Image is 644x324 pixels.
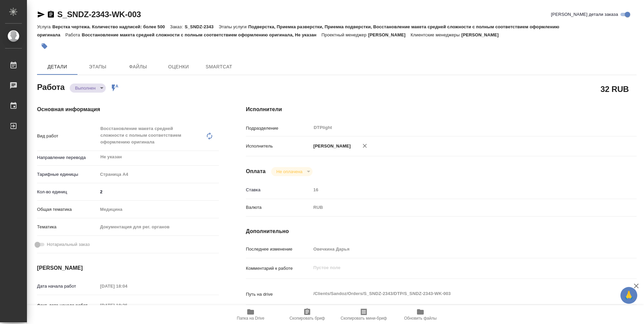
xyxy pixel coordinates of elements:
[37,283,98,290] p: Дата начала работ
[37,264,219,272] h4: [PERSON_NAME]
[275,169,304,174] button: Не оплачена
[246,265,311,272] p: Комментарий к работе
[620,287,637,304] button: 🙏
[37,105,219,114] h4: Основная информация
[37,302,98,309] p: Факт. дата начала работ
[122,63,154,71] span: Файлы
[246,227,637,235] h4: Дополнительно
[37,224,98,230] p: Тематика
[246,167,266,175] h4: Оплата
[357,138,372,153] button: Удалить исполнителя
[65,32,82,37] p: Работа
[601,83,629,95] h2: 32 RUB
[98,221,219,233] div: Документация для рег. органов
[222,305,279,324] button: Папка на Drive
[37,24,559,37] p: Подверстка, Приемка разверстки, Приемка подверстки, Восстановление макета средней сложности с пол...
[623,288,635,302] span: 🙏
[322,32,368,37] p: Проектный менеджер
[37,24,52,29] p: Услуга
[37,80,65,93] h2: Работа
[246,125,311,132] p: Подразделение
[170,24,185,29] p: Заказ:
[203,63,235,71] span: SmartCat
[246,204,311,211] p: Валюта
[219,24,248,29] p: Этапы услуги
[37,154,98,161] p: Направление перевода
[37,133,98,139] p: Вид работ
[246,143,311,150] p: Исполнитель
[82,63,114,71] span: Этапы
[311,185,604,195] input: Пустое поле
[311,202,604,213] div: RUB
[98,281,157,291] input: Пустое поле
[246,291,311,298] p: Путь на drive
[98,300,157,310] input: Пустое поле
[237,316,264,321] span: Папка на Drive
[335,305,392,324] button: Скопировать мини-бриф
[52,24,170,29] p: Верстка чертежа. Количество надписей: более 500
[41,63,73,71] span: Детали
[37,189,98,195] p: Кол-во единиц
[185,24,219,29] p: S_SNDZ-2343
[289,316,325,321] span: Скопировать бриф
[392,305,449,324] button: Обновить файлы
[411,32,461,37] p: Клиентские менеджеры
[311,288,604,299] textarea: /Clients/Sandoz/Orders/S_SNDZ-2343/DTP/S_SNDZ-2343-WK-003
[70,84,106,93] div: Выполнен
[246,187,311,193] p: Ставка
[47,10,55,19] button: Скопировать ссылку
[37,10,45,19] button: Скопировать ссылку для ЯМессенджера
[271,167,313,176] div: Выполнен
[311,244,604,254] input: Пустое поле
[37,171,98,178] p: Тарифные единицы
[82,32,322,37] p: Восстановление макета средней сложности с полным соответствием оформлению оригинала, Не указан
[37,39,52,54] button: Добавить тэг
[368,32,411,37] p: [PERSON_NAME]
[404,316,437,321] span: Обновить файлы
[461,32,504,37] p: [PERSON_NAME]
[98,169,219,180] div: Страница А4
[162,63,195,71] span: Оценки
[37,206,98,213] p: Общая тематика
[246,105,637,114] h4: Исполнители
[57,10,141,19] a: S_SNDZ-2343-WK-003
[98,187,219,197] input: ✎ Введи что-нибудь
[551,11,618,18] span: [PERSON_NAME] детали заказа
[73,85,98,91] button: Выполнен
[279,305,335,324] button: Скопировать бриф
[341,316,387,321] span: Скопировать мини-бриф
[246,246,311,253] p: Последнее изменение
[98,204,219,215] div: Медицина
[47,241,90,248] span: Нотариальный заказ
[311,143,351,150] p: [PERSON_NAME]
